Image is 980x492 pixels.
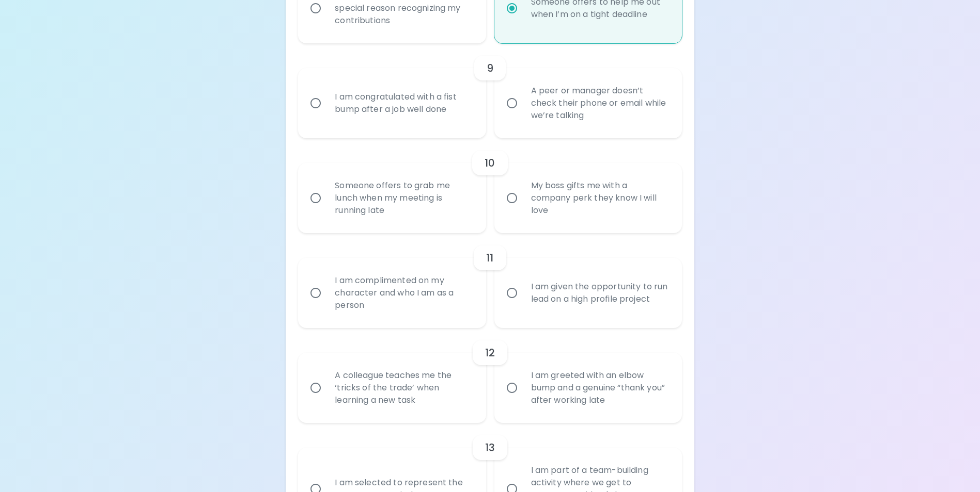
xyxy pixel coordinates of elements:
div: I am congratulated with a fist bump after a job well done [326,78,480,128]
div: A peer or manager doesn’t check their phone or email while we’re talking [523,72,676,134]
h6: 9 [487,60,493,76]
div: choice-group-check [298,138,681,233]
h6: 11 [486,250,493,266]
div: A colleague teaches me the ‘tricks of the trade’ when learning a new task [326,357,480,419]
div: choice-group-check [298,328,681,423]
div: I am greeted with an elbow bump and a genuine “thank you” after working late [523,357,676,419]
div: I am complimented on my character and who I am as a person [326,262,480,324]
h6: 12 [485,345,495,361]
div: Someone offers to grab me lunch when my meeting is running late [326,167,480,229]
div: I am given the opportunity to run lead on a high profile project [523,268,676,318]
div: My boss gifts me with a company perk they know I will love [523,167,676,229]
div: choice-group-check [298,233,681,328]
div: choice-group-check [298,43,681,138]
h6: 13 [485,439,495,456]
h6: 10 [485,155,495,171]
